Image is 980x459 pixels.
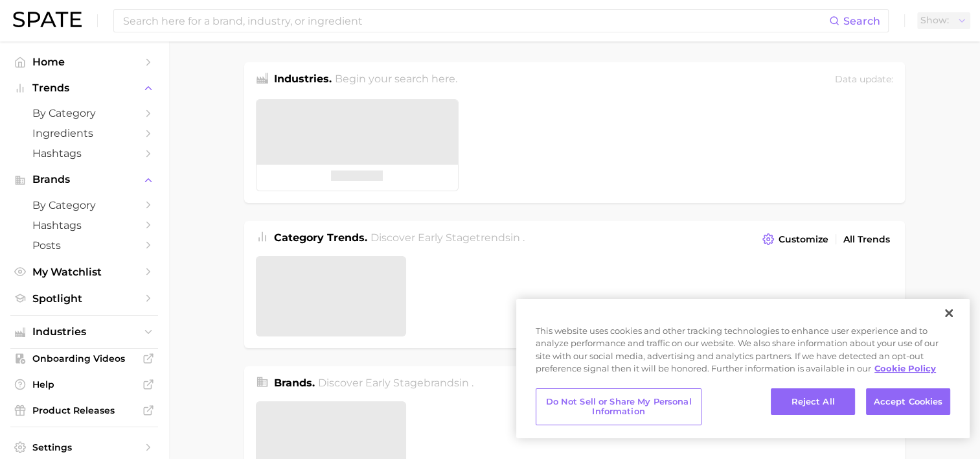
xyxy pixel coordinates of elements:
span: Hashtags [32,147,136,159]
div: Privacy [516,299,970,438]
span: Home [32,56,136,68]
a: More information about your privacy, opens in a new tab [874,363,936,373]
div: Cookie banner [516,299,970,438]
span: Help [32,379,136,390]
span: Brands [32,174,136,185]
a: Posts [10,235,158,255]
span: Onboarding Videos [32,353,136,364]
h1: Industries. [274,71,332,89]
a: Product Releases [10,401,158,420]
button: Industries [10,322,158,342]
span: Ingredients [32,127,136,139]
h2: Begin your search here. [335,71,457,89]
span: All Trends [843,234,890,245]
a: Ingredients [10,123,158,143]
a: Home [10,52,158,72]
span: Search [843,15,880,27]
span: Hashtags [32,219,136,231]
button: Brands [10,170,158,189]
span: Trends [32,82,136,94]
button: Do Not Sell or Share My Personal Information, Opens the preference center dialog [536,388,701,425]
button: Accept Cookies [866,388,950,416]
input: Search here for a brand, industry, or ingredient [122,10,829,32]
a: My Watchlist [10,262,158,282]
button: Close [935,299,963,327]
a: by Category [10,103,158,123]
span: Show [920,17,949,24]
a: All Trends [840,231,893,248]
a: Onboarding Videos [10,349,158,368]
span: My Watchlist [32,266,136,278]
span: Discover Early Stage brands in . [318,377,473,389]
div: Data update: [835,71,893,89]
span: Spotlight [32,292,136,305]
span: Industries [32,326,136,338]
img: SPATE [13,12,82,27]
span: Product Releases [32,405,136,416]
a: Settings [10,438,158,457]
a: Hashtags [10,215,158,235]
span: Settings [32,441,136,453]
span: by Category [32,199,136,211]
span: Discover Early Stage trends in . [370,231,525,244]
span: by Category [32,107,136,119]
a: Spotlight [10,288,158,309]
div: This website uses cookies and other tracking technologies to enhance user experience and to analy... [516,325,970,382]
button: Customize [759,230,831,248]
button: Reject All [771,388,855,416]
button: Trends [10,78,158,98]
span: Category Trends . [274,231,367,244]
a: Help [10,375,158,394]
span: Brands . [274,377,315,389]
a: Hashtags [10,143,158,163]
span: Posts [32,239,136,252]
button: Show [917,12,970,29]
a: by Category [10,195,158,215]
span: Customize [779,234,828,245]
